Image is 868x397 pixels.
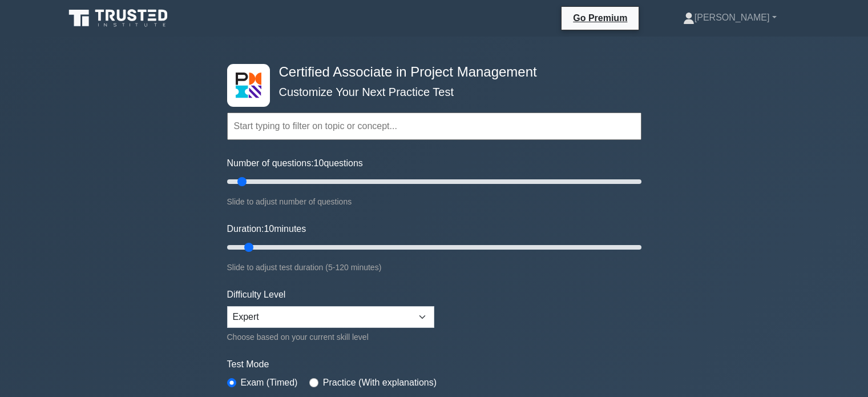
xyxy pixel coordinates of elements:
div: Choose based on your current skill level [227,330,434,344]
span: 10 [264,224,274,234]
div: Slide to adjust test duration (5-120 minutes) [227,260,641,274]
label: Number of questions: questions [227,157,363,170]
div: Slide to adjust number of questions [227,195,641,208]
label: Practice (With explanations) [323,376,437,390]
label: Duration: minutes [227,222,306,236]
a: Go Premium [566,11,634,25]
input: Start typing to filter on topic or concept... [227,113,641,140]
label: Exam (Timed) [241,376,298,390]
label: Difficulty Level [227,288,286,302]
label: Test Mode [227,358,641,371]
span: 10 [314,158,324,168]
h4: Certified Associate in Project Management [274,64,586,81]
a: [PERSON_NAME] [656,6,804,29]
